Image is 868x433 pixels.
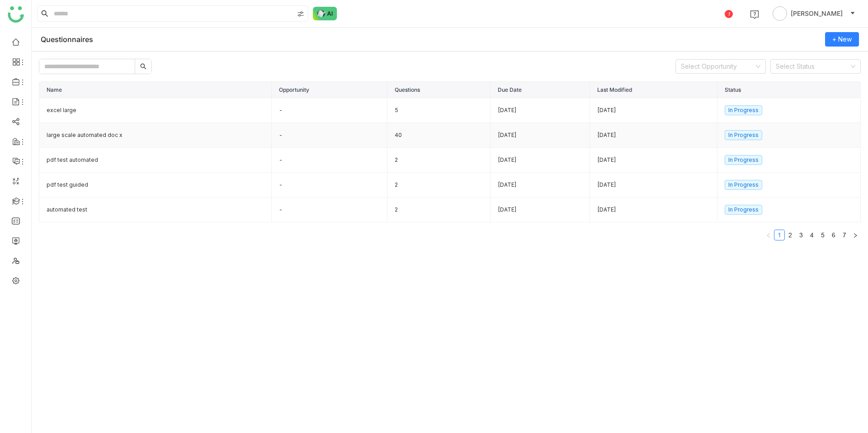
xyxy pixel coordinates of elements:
[39,198,272,222] td: automated test
[785,230,796,240] li: 2
[796,230,807,240] li: 3
[750,10,759,19] img: help.svg
[39,173,272,198] td: pdf test guided
[829,230,839,240] a: 6
[387,198,491,222] td: 2
[387,98,491,123] td: 5
[590,82,717,98] th: Last Modified
[773,6,787,21] img: avatar
[725,155,762,165] nz-tag: In Progress
[825,32,859,47] button: + New
[272,82,387,98] th: Opportunity
[725,10,733,18] div: 1
[597,206,710,214] div: [DATE]
[491,198,590,222] td: [DATE]
[313,7,337,20] img: ask-buddy-normal.svg
[387,123,491,148] td: 40
[41,35,93,44] div: Questionnaires
[597,181,710,189] div: [DATE]
[491,123,590,148] td: [DATE]
[839,230,850,240] li: 7
[39,98,272,123] td: excel large
[796,230,806,240] a: 3
[387,148,491,173] td: 2
[840,230,849,240] a: 7
[297,10,304,18] img: search-type.svg
[807,230,817,240] li: 4
[725,180,762,190] nz-tag: In Progress
[491,82,590,98] th: Due Date
[785,230,795,240] a: 2
[491,173,590,198] td: [DATE]
[725,105,762,115] nz-tag: In Progress
[774,230,784,240] a: 1
[725,205,762,215] nz-tag: In Progress
[597,156,710,165] div: [DATE]
[763,230,774,240] button: Previous Page
[387,82,491,98] th: Questions
[491,98,590,123] td: [DATE]
[597,131,710,140] div: [DATE]
[39,82,272,98] th: Name
[597,106,710,115] div: [DATE]
[272,98,387,123] td: -
[850,230,861,240] button: Next Page
[272,123,387,148] td: -
[8,6,24,23] img: logo
[39,123,272,148] td: large scale automated doc x
[717,82,861,98] th: Status
[272,148,387,173] td: -
[807,230,817,240] a: 4
[39,148,272,173] td: pdf test automated
[828,230,839,240] li: 6
[771,6,857,21] button: [PERSON_NAME]
[818,230,828,240] a: 5
[272,173,387,198] td: -
[272,198,387,222] td: -
[774,230,785,240] li: 1
[387,173,491,198] td: 2
[832,34,852,44] span: + New
[791,9,843,19] span: [PERSON_NAME]
[725,130,762,140] nz-tag: In Progress
[817,230,828,240] li: 5
[491,148,590,173] td: [DATE]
